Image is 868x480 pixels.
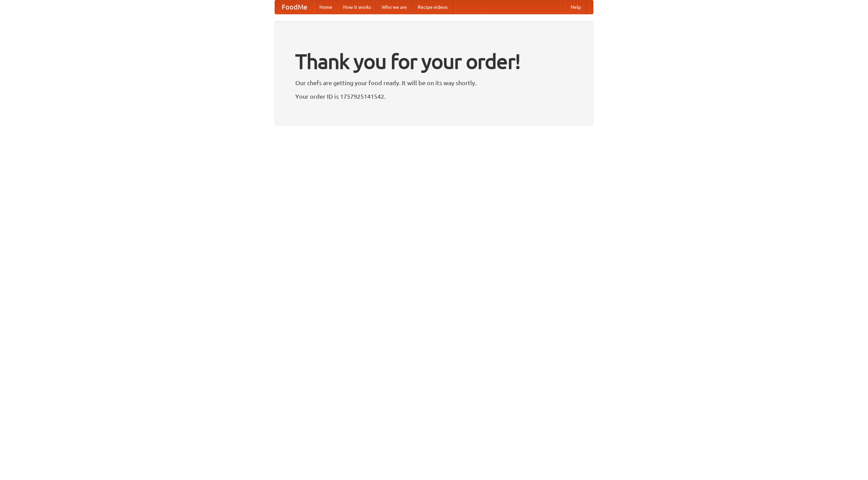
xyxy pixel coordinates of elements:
a: Who we are [376,0,412,14]
h1: Thank you for your order! [295,45,573,78]
p: Your order ID is 1757925141542. [295,91,573,101]
a: How it works [338,0,376,14]
p: Our chefs are getting your food ready. It will be on its way shortly. [295,78,573,88]
a: Help [565,0,586,14]
a: Recipe videos [412,0,453,14]
a: FoodMe [275,0,314,14]
a: Home [314,0,338,14]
